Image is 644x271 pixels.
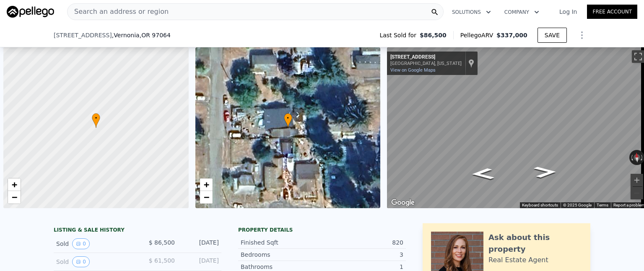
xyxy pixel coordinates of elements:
div: Sold [56,256,131,267]
button: Keyboard shortcuts [522,202,558,208]
button: SAVE [538,28,567,43]
div: Ask about this property [488,232,582,255]
span: Last Sold for [379,31,420,39]
a: Zoom in [200,178,213,191]
span: $ 86,500 [149,239,175,246]
div: Property details [238,227,406,233]
span: $337,000 [496,32,527,39]
a: Zoom in [8,178,21,191]
span: • [284,114,292,122]
a: Show location on map [468,59,474,68]
span: $ 61,500 [149,257,175,264]
span: $86,500 [420,31,447,39]
button: Company [498,5,546,20]
span: − [203,192,209,202]
span: + [203,179,209,190]
div: 3 [322,250,403,259]
div: • [284,113,292,128]
span: Search an address or region [68,7,169,17]
span: , OR 97064 [140,32,171,39]
img: Pellego [7,6,54,18]
div: [DATE] [182,256,219,267]
div: Real Estate Agent [488,255,548,265]
div: 820 [322,238,403,247]
span: , Vernonia [112,31,171,39]
span: [STREET_ADDRESS] [54,31,112,39]
button: Reset the view [633,150,641,165]
span: • [92,114,100,122]
img: Google [389,197,417,208]
div: LISTING & SALE HISTORY [54,227,221,235]
a: Zoom out [200,191,213,204]
span: © 2025 Google [563,203,592,207]
div: • [92,113,100,128]
div: [GEOGRAPHIC_DATA], [US_STATE] [390,61,462,66]
button: View historical data [72,256,90,267]
button: Zoom in [631,174,643,186]
span: + [12,179,17,190]
div: 1 [322,263,403,271]
div: Bathrooms [241,263,322,271]
button: View historical data [72,238,90,249]
button: Rotate counterclockwise [629,150,634,165]
a: View on Google Maps [390,67,436,73]
a: Zoom out [8,191,21,204]
span: Pellego ARV [460,31,497,39]
button: Show Options [574,27,590,44]
path: Go East, Columbia St [524,163,566,181]
button: Zoom out [631,187,643,199]
a: Terms [597,203,608,207]
div: Bedrooms [241,250,322,259]
a: Free Account [587,5,637,19]
div: Sold [56,238,131,249]
span: − [12,192,17,202]
div: [STREET_ADDRESS] [390,54,462,61]
a: Log In [549,8,587,16]
button: Solutions [445,5,498,20]
a: Open this area in Google Maps (opens a new window) [389,197,417,208]
path: Go West, Columbia St [462,165,504,183]
div: [DATE] [182,238,219,249]
div: Finished Sqft [241,238,322,247]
